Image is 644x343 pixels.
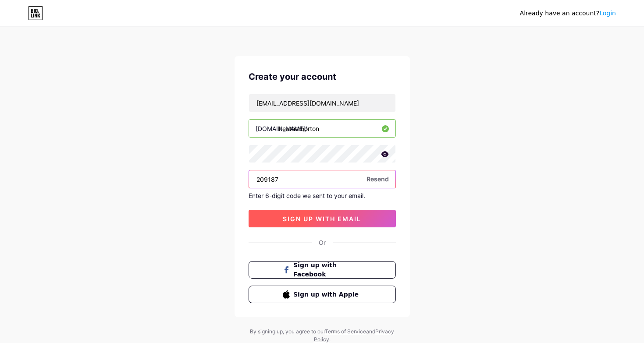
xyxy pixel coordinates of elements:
a: Terms of Service [325,328,366,335]
div: Already have an account? [520,9,616,18]
button: Sign up with Apple [249,286,396,303]
button: sign up with email [249,210,396,227]
span: Resend [366,174,389,184]
div: Enter 6-digit code we sent to your email. [249,192,396,199]
button: Sign up with Facebook [249,261,396,279]
input: Paste login code [249,170,395,188]
div: Or [319,238,326,247]
div: Create your account [249,70,396,83]
span: Sign up with Apple [293,290,361,299]
a: Login [599,10,616,17]
input: Email [249,94,395,112]
span: sign up with email [283,215,361,223]
input: username [249,120,395,137]
span: Sign up with Facebook [293,261,361,279]
div: [DOMAIN_NAME]/ [256,124,307,133]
